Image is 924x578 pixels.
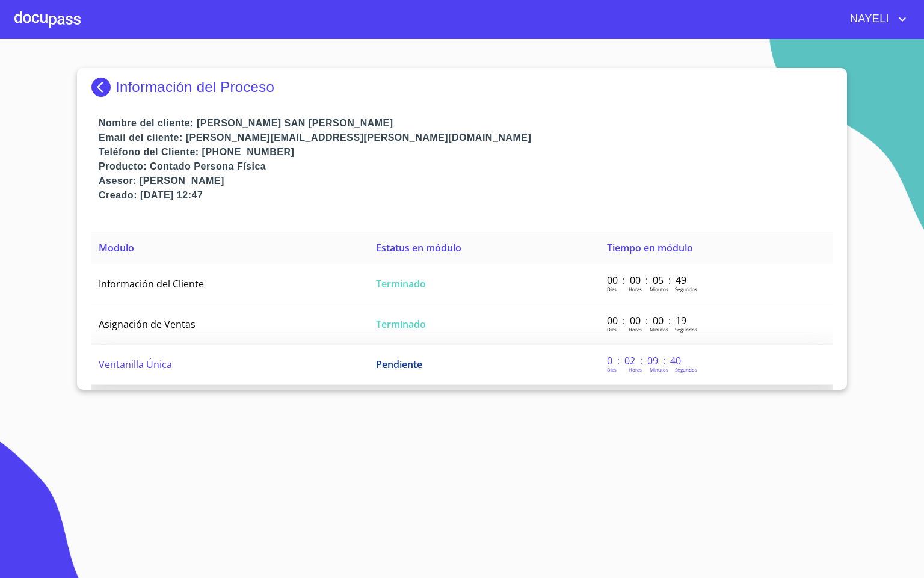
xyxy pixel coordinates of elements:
[841,10,895,29] span: NAYELI
[99,358,172,371] span: Ventanilla Única
[675,286,697,292] p: Segundos
[607,241,693,254] span: Tiempo en módulo
[675,326,697,333] p: Segundos
[650,286,668,292] p: Minutos
[99,188,833,203] p: Creado: [DATE] 12:47
[675,366,697,373] p: Segundos
[99,116,833,131] p: Nombre del cliente: [PERSON_NAME] SAN [PERSON_NAME]
[607,314,688,327] p: 00 : 00 : 00 : 19
[629,366,642,373] p: Horas
[841,10,910,29] button: account of current user
[607,326,617,333] p: Dias
[376,277,426,291] span: Terminado
[650,366,668,373] p: Minutos
[99,318,196,331] span: Asignación de Ventas
[607,366,617,373] p: Dias
[99,241,134,254] span: Modulo
[629,326,642,333] p: Horas
[650,326,668,333] p: Minutos
[99,277,204,291] span: Información del Cliente
[607,286,617,292] p: Dias
[376,318,426,331] span: Terminado
[99,159,833,174] p: Producto: Contado Persona Física
[99,145,833,159] p: Teléfono del Cliente: [PHONE_NUMBER]
[607,354,688,367] p: 0 : 02 : 09 : 40
[629,286,642,292] p: Horas
[99,174,833,188] p: Asesor: [PERSON_NAME]
[91,78,115,97] img: Docupass spot blue
[91,78,833,97] div: Información del Proceso
[607,274,688,287] p: 00 : 00 : 05 : 49
[376,358,422,371] span: Pendiente
[99,131,833,145] p: Email del cliente: [PERSON_NAME][EMAIL_ADDRESS][PERSON_NAME][DOMAIN_NAME]
[376,241,461,254] span: Estatus en módulo
[115,79,274,96] p: Información del Proceso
